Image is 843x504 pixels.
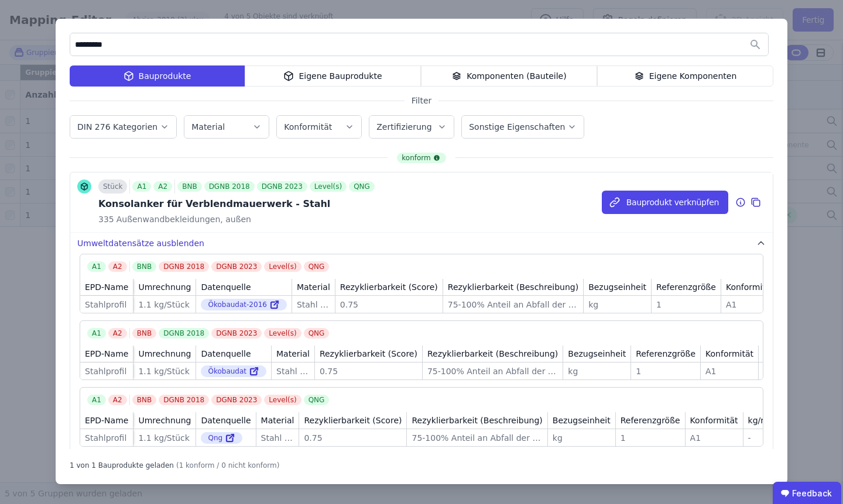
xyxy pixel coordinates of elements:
[636,348,695,360] div: Referenzgröße
[138,432,191,444] div: 1.1 kg/Stück
[85,415,128,426] div: EPD-Name
[656,281,716,293] div: Referenzgröße
[264,328,301,339] div: Level(s)
[568,348,626,360] div: Bezugseinheit
[191,122,227,132] label: Material
[264,261,301,272] div: Level(s)
[132,181,151,192] div: A1
[276,348,310,360] div: Material
[159,395,209,405] div: DGNB 2018
[349,181,375,192] div: QNG
[297,299,330,310] div: Stahl verzinkt
[568,365,626,377] div: kg
[85,432,128,444] div: Stahlprofil
[184,116,269,138] button: Material
[201,365,266,377] div: Ökobaudat
[656,299,716,310] div: 1
[77,122,160,132] label: DIN 276 Kategorien
[405,95,439,106] span: Filter
[201,415,251,426] div: Datenquelle
[138,348,191,360] div: Umrechnung
[602,191,728,214] button: Bauprodukt verknüpfen
[132,328,156,339] div: BNB
[261,415,294,426] div: Material
[304,415,402,426] div: Rezyklierbarkeit (Score)
[70,65,245,87] div: Bauprodukte
[376,122,434,132] label: Zertifizierung
[588,281,646,293] div: Bezugseinheit
[304,395,330,405] div: QNG
[427,365,558,377] div: 75-100% Anteil an Abfall der recycled wird
[621,415,680,426] div: Referenzgröße
[211,328,262,339] div: DGNB 2023
[397,153,446,163] div: konform
[211,395,262,405] div: DGNB 2023
[284,122,334,132] label: Konformität
[277,116,361,138] button: Konformität
[70,233,773,254] button: Umweltdatensätze ausblenden
[320,348,417,360] div: Rezyklierbarkeit (Score)
[138,415,191,426] div: Umrechnung
[108,261,127,272] div: A2
[448,281,578,293] div: Rezyklierbarkeit (Beschreibung)
[201,281,251,293] div: Datenquelle
[726,299,774,310] div: A1
[621,432,680,444] div: 1
[748,415,769,426] div: kg/m
[201,348,251,360] div: Datenquelle
[588,299,646,310] div: kg
[369,116,454,138] button: Zertifizierung
[245,65,421,87] div: Eigene Bauprodukte
[204,181,255,192] div: DGNB 2018
[201,299,286,310] div: Ökobaudat-2016
[690,415,738,426] div: Konformität
[304,261,330,272] div: QNG
[138,365,191,377] div: 1.1 kg/Stück
[70,116,176,138] button: DIN 276 Kategorien
[448,299,578,310] div: 75-100% Anteil an Abfall der recycled wird
[320,365,417,377] div: 0.75
[87,328,106,339] div: A1
[304,328,330,339] div: QNG
[427,348,558,360] div: Rezyklierbarkeit (Beschreibung)
[85,348,128,360] div: EPD-Name
[201,432,242,444] div: Qng
[132,261,156,272] div: BNB
[310,181,347,192] div: Level(s)
[553,432,611,444] div: kg
[597,65,773,87] div: Eigene Komponenten
[340,281,438,293] div: Rezyklierbarkeit (Score)
[87,395,106,405] div: A1
[261,432,294,444] div: Stahl verzinkt
[138,299,191,310] div: 1.1 kg/Stück
[177,181,201,192] div: BNB
[264,395,301,405] div: Level(s)
[132,395,156,405] div: BNB
[85,299,128,310] div: Stahlprofil
[159,328,209,339] div: DGNB 2018
[469,122,567,132] label: Sonstige Eigenschaften
[70,456,174,470] div: 1 von 1 Bauprodukte geladen
[85,281,128,293] div: EPD-Name
[636,365,695,377] div: 1
[108,328,127,339] div: A2
[553,415,611,426] div: Bezugseinheit
[257,181,307,192] div: DGNB 2023
[412,432,542,444] div: 75-100% Anteil an Abfall der recycled wird
[726,281,774,293] div: Konformität
[412,415,542,426] div: Rezyklierbarkeit (Beschreibung)
[462,116,584,138] button: Sonstige Eigenschaften
[276,365,310,377] div: Stahl verzinkt
[98,197,377,211] div: Konsolanker für Verblendmauerwerk - Stahl
[114,213,251,225] span: Außenwandbekleidungen, außen
[297,281,330,293] div: Material
[98,213,114,225] span: 335
[108,395,127,405] div: A2
[705,365,753,377] div: A1
[340,299,438,310] div: 0.75
[176,456,280,470] div: (1 konform / 0 nicht konform)
[85,365,128,377] div: Stahlprofil
[421,65,597,87] div: Komponenten (Bauteile)
[87,261,106,272] div: A1
[138,281,191,293] div: Umrechnung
